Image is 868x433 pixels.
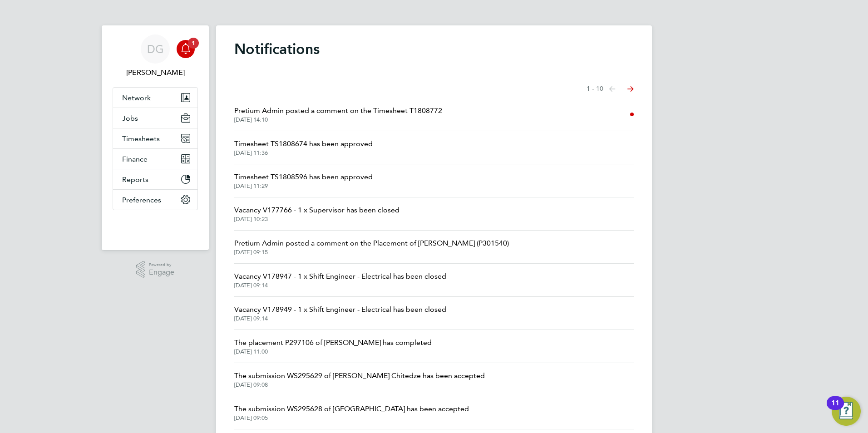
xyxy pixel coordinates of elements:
[149,261,174,269] span: Powered by
[234,370,485,381] span: The submission WS295629 of [PERSON_NAME] Chitedze has been accepted
[113,128,197,148] button: Timesheets
[147,43,164,55] span: DG
[234,216,399,223] span: [DATE] 10:23
[234,138,373,149] span: Timesheet TS1808674 has been approved
[234,238,509,249] span: Pretium Admin posted a comment on the Placement of [PERSON_NAME] (P301540)
[234,381,485,389] span: [DATE] 09:08
[102,25,209,250] nav: Main navigation
[149,269,174,276] span: Engage
[113,169,197,189] button: Reports
[234,205,399,223] a: Vacancy V177766 - 1 x Supervisor has been closed[DATE] 10:23
[122,93,151,102] span: Network
[832,397,861,426] button: Open Resource Center, 11 new notifications
[234,403,469,414] span: The submission WS295628 of [GEOGRAPHIC_DATA] has been accepted
[234,182,373,190] span: [DATE] 11:29
[136,261,175,278] a: Powered byEngage
[234,116,442,123] span: [DATE] 14:10
[234,172,373,190] a: Timesheet TS1808596 has been approved[DATE] 11:29
[234,249,509,256] span: [DATE] 09:15
[113,149,197,169] button: Finance
[234,304,446,315] span: Vacancy V178949 - 1 x Shift Engineer - Electrical has been closed
[234,337,432,355] a: The placement P297106 of [PERSON_NAME] has completed[DATE] 11:00
[234,348,432,355] span: [DATE] 11:00
[234,40,634,58] h1: Notifications
[831,403,839,415] div: 11
[234,337,432,348] span: The placement P297106 of [PERSON_NAME] has completed
[234,138,373,157] a: Timesheet TS1808674 has been approved[DATE] 11:36
[234,105,442,116] span: Pretium Admin posted a comment on the Timesheet T1808772
[122,175,148,184] span: Reports
[113,190,197,210] button: Preferences
[234,205,399,216] span: Vacancy V177766 - 1 x Supervisor has been closed
[234,271,446,289] a: Vacancy V178947 - 1 x Shift Engineer - Electrical has been closed[DATE] 09:14
[122,134,160,143] span: Timesheets
[587,80,634,98] nav: Select page of notifications list
[122,114,138,123] span: Jobs
[177,34,195,64] a: 1
[122,155,148,163] span: Finance
[113,219,198,234] a: Go to home page
[234,315,446,322] span: [DATE] 09:14
[234,414,469,422] span: [DATE] 09:05
[234,282,446,289] span: [DATE] 09:14
[113,34,198,78] a: DG[PERSON_NAME]
[113,88,197,108] button: Network
[234,105,442,123] a: Pretium Admin posted a comment on the Timesheet T1808772[DATE] 14:10
[234,370,485,389] a: The submission WS295629 of [PERSON_NAME] Chitedze has been accepted[DATE] 09:08
[113,108,197,128] button: Jobs
[122,196,161,204] span: Preferences
[113,219,198,234] img: fastbook-logo-retina.png
[234,172,373,182] span: Timesheet TS1808596 has been approved
[587,84,603,93] span: 1 - 10
[234,149,373,157] span: [DATE] 11:36
[234,304,446,322] a: Vacancy V178949 - 1 x Shift Engineer - Electrical has been closed[DATE] 09:14
[234,403,469,422] a: The submission WS295628 of [GEOGRAPHIC_DATA] has been accepted[DATE] 09:05
[234,238,509,256] a: Pretium Admin posted a comment on the Placement of [PERSON_NAME] (P301540)[DATE] 09:15
[234,271,446,282] span: Vacancy V178947 - 1 x Shift Engineer - Electrical has been closed
[188,38,199,49] span: 1
[113,67,198,78] span: Daniel Gwynn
